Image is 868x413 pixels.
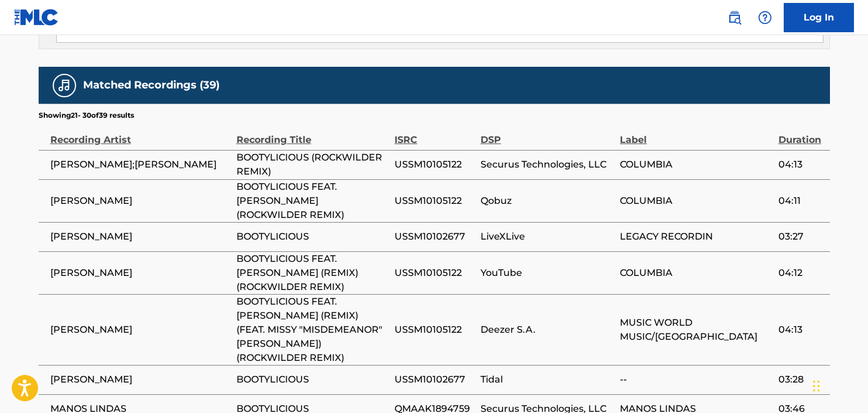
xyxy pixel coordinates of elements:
span: LEGACY RECORDIN [620,230,772,244]
span: COLUMBIA [620,266,772,280]
img: Matched Recordings [57,78,71,93]
span: [PERSON_NAME] [50,194,231,208]
span: USSM10105122 [394,194,475,208]
span: Deezer S.A. [481,323,614,337]
span: BOOTYLICIOUS FEAT. [PERSON_NAME] (ROCKWILDER REMIX) [236,180,389,222]
span: Tidal [481,373,614,387]
span: COLUMBIA [620,194,772,208]
span: [PERSON_NAME] [50,373,231,387]
span: 04:13 [778,323,824,337]
span: 03:27 [778,230,824,244]
span: 04:12 [778,266,824,280]
span: 04:13 [778,158,824,172]
span: Qobuz [481,194,614,208]
span: BOOTYLICIOUS [236,373,389,387]
div: Drag [813,368,820,404]
span: COLUMBIA [620,158,772,172]
span: [PERSON_NAME];[PERSON_NAME] [50,158,231,172]
span: -- [620,373,772,387]
div: Label [620,121,772,147]
div: ISRC [394,121,475,147]
div: Recording Title [236,121,389,147]
span: 03:28 [778,373,824,387]
span: BOOTYLICIOUS FEAT. [PERSON_NAME] (REMIX) (FEAT. MISSY "MISDEMEANOR" [PERSON_NAME]) (ROCKWILDER RE... [236,295,389,365]
span: BOOTYLICIOUS [236,230,389,244]
span: USSM10102677 [394,230,475,244]
div: Help [753,6,777,29]
span: USSM10105122 [394,266,475,280]
span: [PERSON_NAME] [50,323,231,337]
img: help [758,11,772,25]
h5: Matched Recordings (39) [83,78,219,92]
span: USSM10102677 [394,373,475,387]
a: Log In [784,3,854,32]
span: BOOTYLICIOUS FEAT. [PERSON_NAME] (REMIX) (ROCKWILDER REMIX) [236,252,389,294]
span: USSM10105122 [394,158,475,172]
span: USSM10105122 [394,323,475,337]
span: YouTube [481,266,614,280]
div: DSP [481,121,614,147]
div: Duration [778,121,824,147]
img: search [728,11,742,25]
p: Showing 21 - 30 of 39 results [39,110,134,121]
span: Securus Technologies, LLC [481,158,614,172]
span: [PERSON_NAME] [50,266,231,280]
span: MUSIC WORLD MUSIC/[GEOGRAPHIC_DATA] [620,316,772,344]
span: LiveXLive [481,230,614,244]
div: Recording Artist [50,121,231,147]
a: Public Search [723,6,746,29]
iframe: Chat Widget [809,357,868,413]
span: 04:11 [778,194,824,208]
span: [PERSON_NAME] [50,230,231,244]
span: BOOTYLICIOUS (ROCKWILDER REMIX) [236,151,389,179]
img: MLC Logo [14,9,59,26]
